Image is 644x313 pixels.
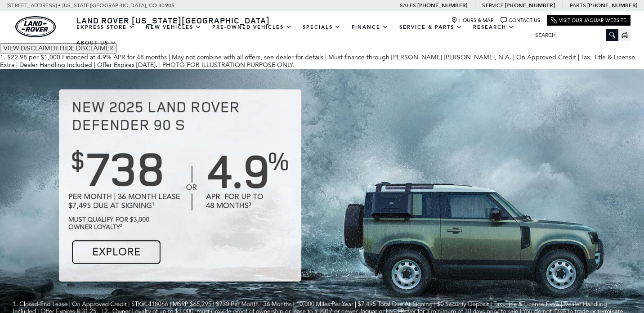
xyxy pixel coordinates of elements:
[76,15,270,26] span: Land Rover [US_STATE][GEOGRAPHIC_DATA]
[528,30,618,40] input: Search
[394,19,468,35] a: Service & Parts
[71,15,275,26] a: Land Rover [US_STATE][GEOGRAPHIC_DATA]
[7,2,174,9] a: [STREET_ADDRESS] • [US_STATE][GEOGRAPHIC_DATA], CO 80905
[451,17,494,24] a: Hours & Map
[60,45,113,52] span: HIDE DISCLAIMER
[297,19,346,35] a: Specials
[15,16,56,37] img: Land Rover
[15,16,56,37] a: land-rover
[417,2,467,9] a: [PHONE_NUMBER]
[71,19,528,51] nav: Main Navigation
[207,19,297,35] a: Pre-Owned Vehicles
[468,19,520,35] a: Research
[140,19,207,35] a: New Vehicles
[551,17,626,24] a: Visit Our Jaguar Website
[482,2,503,9] span: Service
[71,35,122,51] a: About Us
[4,45,58,52] span: VIEW DISCLAIMER
[501,17,540,24] a: Contact Us
[346,19,394,35] a: Finance
[570,2,586,9] span: Parts
[71,19,140,35] a: EXPRESS STORE
[400,2,416,9] span: Sales
[587,2,637,9] a: [PHONE_NUMBER]
[505,2,555,9] a: [PHONE_NUMBER]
